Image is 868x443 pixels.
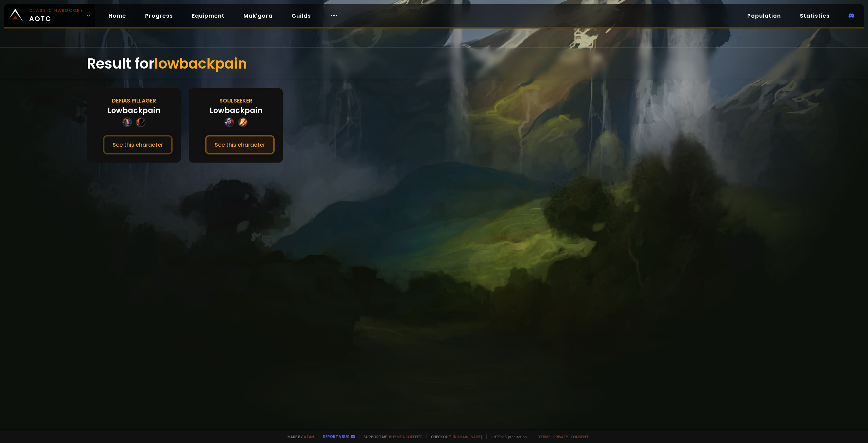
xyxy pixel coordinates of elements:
[205,135,275,154] button: See this character
[359,434,422,439] span: Support me,
[571,434,589,439] a: Consent
[538,434,551,439] a: Terms
[103,9,132,23] a: Home
[238,9,278,23] a: Mak'gora
[486,434,527,439] span: v. d752d5 - production
[4,4,95,27] a: Classic HardcoreAOTC
[87,48,781,80] div: Result for
[154,54,247,74] span: lowbackpain
[103,135,173,154] button: See this character
[427,434,482,439] span: Checkout
[304,434,314,439] a: a fan
[112,96,156,105] div: Defias Pillager
[29,7,83,14] small: Classic Hardcore
[553,434,568,439] a: Privacy
[219,96,252,105] div: Soulseeker
[742,9,786,23] a: Population
[453,434,482,439] a: [DOMAIN_NAME]
[794,9,835,23] a: Statistics
[186,9,230,23] a: Equipment
[140,9,178,23] a: Progress
[107,105,160,116] div: Lowbackpain
[389,434,422,439] a: Buy me a coffee
[29,7,83,24] span: AOTC
[286,9,316,23] a: Guilds
[283,434,314,439] span: Made by
[323,434,350,439] a: Report a bug
[210,105,262,116] div: Lowbackpain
